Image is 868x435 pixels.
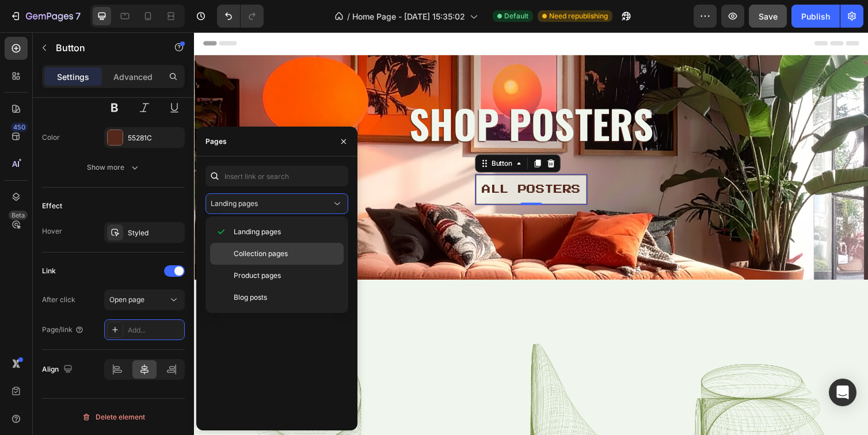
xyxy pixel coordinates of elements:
[42,266,56,276] div: Link
[11,123,28,132] div: 450
[42,362,75,377] div: Align
[234,249,288,259] span: Collection pages
[295,153,396,170] p: ALL POSTERS
[128,133,182,143] div: 55281C
[42,201,62,211] div: Effect
[288,146,403,177] button: <p>ALL POSTERS</p>
[205,166,348,186] input: Insert link or search
[217,5,264,28] div: Undo/Redo
[759,12,778,21] span: Save
[194,32,868,435] iframe: Design area
[234,292,267,303] span: Blog posts
[82,410,145,424] div: Delete element
[42,295,75,305] div: After click
[42,226,62,236] div: Hover
[352,10,465,22] span: Home Page - [DATE] 15:35:02
[5,5,86,28] button: 7
[42,157,185,178] button: Show more
[549,11,608,21] span: Need republishing
[829,379,856,406] div: Open Intercom Messenger
[205,136,227,147] div: Pages
[87,162,140,173] div: Show more
[113,71,153,83] p: Advanced
[791,5,840,28] button: Publish
[75,9,81,23] p: 7
[801,10,830,22] div: Publish
[234,227,281,237] span: Landing pages
[234,270,281,281] span: Product pages
[9,211,28,220] div: Beta
[128,325,182,335] div: Add...
[128,228,182,238] div: Styled
[347,10,350,22] span: /
[749,5,787,28] button: Save
[42,408,185,426] button: Delete element
[302,129,328,140] div: Button
[205,193,348,214] button: Landing pages
[57,71,89,83] p: Settings
[42,132,60,143] div: Color
[56,41,154,55] p: Button
[504,11,528,21] span: Default
[42,325,84,335] div: Page/link
[211,199,258,208] span: Landing pages
[109,295,144,304] span: Open page
[9,62,682,125] h2: shop posters
[104,289,185,310] button: Open page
